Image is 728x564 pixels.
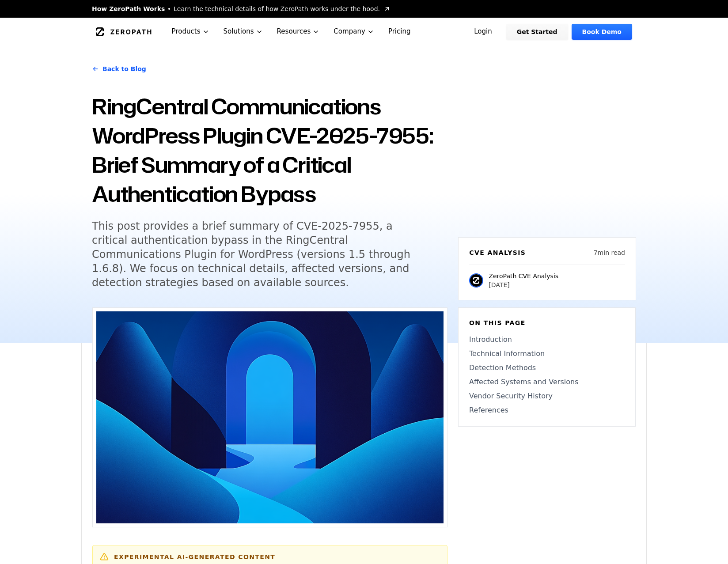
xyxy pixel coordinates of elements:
button: Resources [270,18,327,45]
h6: Experimental AI-Generated Content [114,553,440,561]
button: Solutions [216,18,270,45]
a: Affected Systems and Versions [469,377,625,387]
a: References [469,405,625,416]
span: How ZeroPath Works [92,4,165,13]
span: Learn the technical details of how ZeroPath works under the hood. [174,4,380,13]
a: Back to Blog [92,57,146,81]
h5: This post provides a brief summary of CVE-2025-7955, a critical authentication bypass in the Ring... [92,219,431,290]
p: [DATE] [489,280,558,289]
h6: CVE Analysis [469,248,526,257]
a: Detection Methods [469,363,625,373]
img: ZeroPath CVE Analysis [469,273,483,288]
h6: On this page [469,318,625,327]
button: Company [326,18,381,45]
a: Pricing [381,18,418,45]
img: RingCentral Communications WordPress Plugin CVE-2025-7955: Brief Summary of a Critical Authentica... [96,311,444,523]
a: Introduction [469,334,625,345]
a: Technical Information [469,348,625,359]
p: 7 min read [594,248,625,257]
a: Get Started [506,24,568,40]
h1: RingCentral Communications WordPress Plugin CVE-2025-7955: Brief Summary of a Critical Authentica... [92,92,447,208]
button: Products [165,18,216,45]
a: Book Demo [572,24,632,40]
a: Login [463,24,503,40]
a: How ZeroPath WorksLearn the technical details of how ZeroPath works under the hood. [92,4,391,13]
p: ZeroPath CVE Analysis [489,272,558,280]
a: Vendor Security History [469,391,625,401]
nav: Global [81,18,647,45]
